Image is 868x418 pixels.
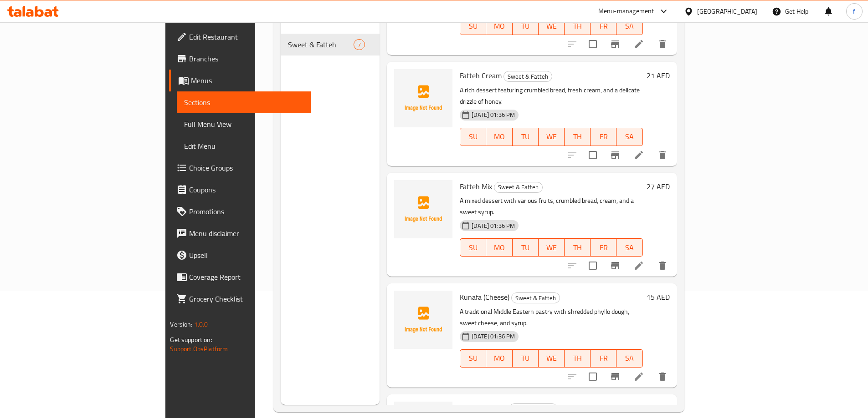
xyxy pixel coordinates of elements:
[591,349,616,368] button: FR
[189,53,303,64] span: Branches
[594,130,613,143] span: FR
[354,39,365,50] div: items
[594,20,613,33] span: FR
[542,352,561,365] span: WE
[169,70,310,91] a: Menus
[460,180,492,193] span: Fatteh Mix
[652,144,673,166] button: delete
[189,250,303,261] span: Upsell
[394,69,452,127] img: Fatteh Cream
[169,179,310,201] a: Coupons
[460,290,509,304] span: Kunafa (Cheese)
[565,17,591,35] button: TH
[604,144,626,166] button: Branch-specific-item
[486,128,512,146] button: MO
[594,241,613,254] span: FR
[189,293,303,304] span: Grocery Checklist
[486,17,512,35] button: MO
[460,85,642,107] p: A rich dessert featuring crumbled bread, fresh cream, and a delicate drizzle of honey.
[189,162,303,173] span: Choice Groups
[169,48,310,70] a: Branches
[633,150,644,161] a: Edit menu item
[652,33,673,55] button: delete
[468,111,519,119] span: [DATE] 01:36 PM
[539,17,565,35] button: WE
[460,401,507,415] span: Kunafa (Cream)
[516,241,535,254] span: TU
[503,71,552,82] div: Sweet & Fatteh
[516,352,535,365] span: TU
[583,146,602,165] span: Select to update
[591,17,616,35] button: FR
[620,241,639,254] span: SA
[604,366,626,388] button: Branch-specific-item
[516,20,535,33] span: TU
[513,349,539,368] button: TU
[189,228,303,239] span: Menu disclaimer
[652,255,673,277] button: delete
[620,352,639,365] span: SA
[169,157,310,179] a: Choice Groups
[184,97,303,108] span: Sections
[281,34,380,55] div: Sweet & Fatteh7
[177,135,310,157] a: Edit Menu
[170,334,212,346] span: Get support on:
[539,128,565,146] button: WE
[490,352,508,365] span: MO
[633,39,644,50] a: Edit menu item
[486,238,512,257] button: MO
[490,20,508,33] span: MO
[513,238,539,257] button: TU
[288,39,354,50] span: Sweet & Fatteh
[460,128,486,146] button: SU
[177,91,310,113] a: Sections
[504,71,552,82] span: Sweet & Fatteh
[189,206,303,217] span: Promotions
[184,141,303,151] span: Edit Menu
[468,332,519,341] span: [DATE] 01:36 PM
[591,128,616,146] button: FR
[620,130,639,143] span: SA
[539,238,565,257] button: WE
[583,256,602,275] span: Select to update
[464,241,483,254] span: SU
[394,291,452,349] img: Kunafa (Cheese)
[509,403,558,414] div: Sweet & Fatteh
[464,130,483,143] span: SU
[568,20,587,33] span: TH
[598,6,654,17] div: Menu-management
[616,349,642,368] button: SA
[542,20,561,33] span: WE
[647,291,670,303] h6: 15 AED
[542,241,561,254] span: WE
[513,128,539,146] button: TU
[170,343,228,355] a: Support.OpsPlatform
[565,238,591,257] button: TH
[490,130,508,143] span: MO
[169,244,310,266] a: Upsell
[568,352,587,365] span: TH
[468,222,519,230] span: [DATE] 01:36 PM
[512,293,560,303] span: Sweet & Fatteh
[354,40,365,49] span: 7
[194,318,208,330] span: 1.0.0
[460,17,486,35] button: SU
[565,128,591,146] button: TH
[591,238,616,257] button: FR
[513,17,539,35] button: TU
[464,352,483,365] span: SU
[460,306,642,329] p: A traditional Middle Eastern pastry with shredded phyllo dough, sweet cheese, and syrup.
[460,195,642,218] p: A mixed dessert with various fruits, crumbled bread, cream, and a sweet syrup.
[460,349,486,368] button: SU
[189,272,303,282] span: Coverage Report
[516,130,535,143] span: TU
[539,349,565,368] button: WE
[604,33,626,55] button: Branch-specific-item
[697,6,757,16] div: [GEOGRAPHIC_DATA]
[542,130,561,143] span: WE
[169,266,310,288] a: Coverage Report
[169,26,310,48] a: Edit Restaurant
[464,20,483,33] span: SU
[511,292,560,303] div: Sweet & Fatteh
